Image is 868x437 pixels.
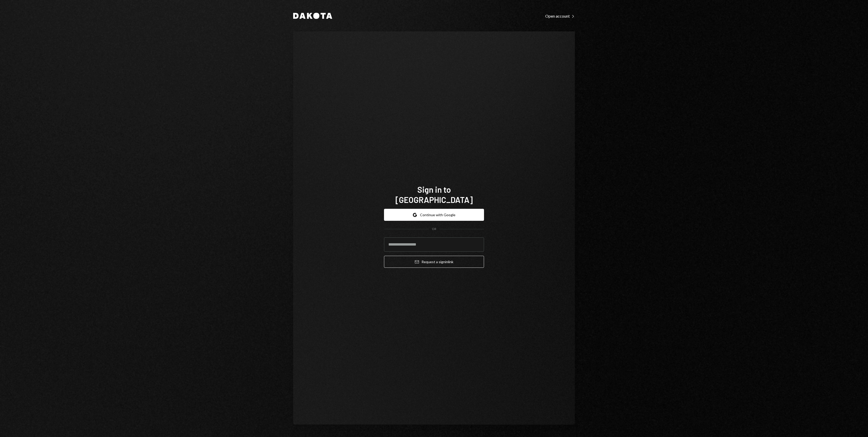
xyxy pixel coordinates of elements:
[384,184,484,205] h1: Sign in to [GEOGRAPHIC_DATA]
[384,209,484,221] button: Continue with Google
[545,13,575,19] a: Open account
[384,256,484,268] button: Request a signinlink
[432,227,436,231] div: OR
[545,14,575,19] div: Open account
